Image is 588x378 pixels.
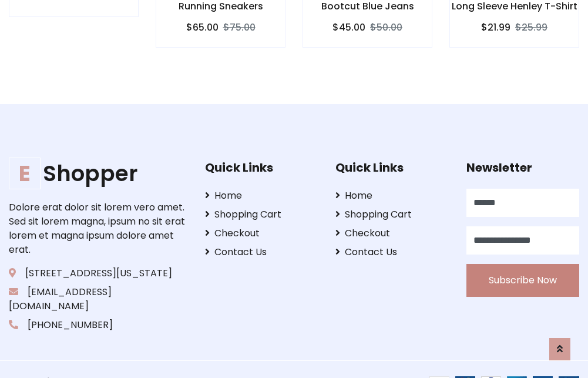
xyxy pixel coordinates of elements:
[9,160,187,186] a: EShopper
[335,226,448,240] a: Checkout
[9,160,187,186] h1: Shopper
[450,1,579,12] h6: Long Sleeve Henley T-Shirt
[9,200,187,257] p: Dolore erat dolor sit lorem vero amet. Sed sit lorem magna, ipsum no sit erat lorem et magna ipsu...
[205,160,318,175] h5: Quick Links
[303,1,432,12] h6: Bootcut Blue Jeans
[335,160,448,175] h5: Quick Links
[9,318,187,332] p: [PHONE_NUMBER]
[156,1,285,12] h6: Running Sneakers
[481,22,510,33] h6: $21.99
[466,264,579,297] button: Subscribe Now
[205,245,318,259] a: Contact Us
[335,189,448,203] a: Home
[223,21,256,34] del: $75.00
[370,21,402,34] del: $50.00
[205,208,318,222] a: Shopping Cart
[332,22,365,33] h6: $45.00
[515,21,547,34] del: $25.99
[335,208,448,222] a: Shopping Cart
[9,285,187,313] p: [EMAIL_ADDRESS][DOMAIN_NAME]
[186,22,219,33] h6: $65.00
[335,245,448,259] a: Contact Us
[9,158,41,189] span: E
[205,189,318,203] a: Home
[466,160,579,175] h5: Newsletter
[9,266,187,280] p: [STREET_ADDRESS][US_STATE]
[205,226,318,240] a: Checkout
